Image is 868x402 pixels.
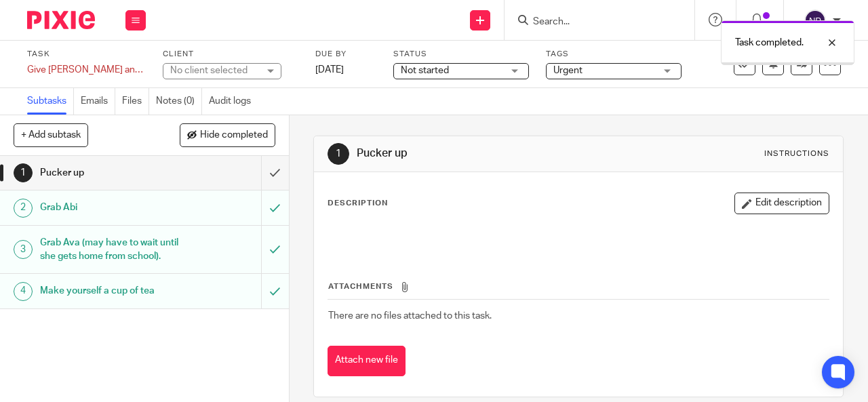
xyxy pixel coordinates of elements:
[40,281,178,301] h1: Make yourself a cup of tea
[27,11,95,29] img: Pixie
[163,49,298,60] label: Client
[27,63,146,77] div: Give [PERSON_NAME] and [PERSON_NAME] a kiss from Mummy Babs
[328,346,406,376] button: Attach new file
[170,64,258,77] div: No client selected
[180,123,275,146] button: Hide completed
[14,199,33,218] div: 2
[328,198,388,209] p: Description
[14,282,33,301] div: 4
[393,49,529,60] label: Status
[122,88,149,115] a: Files
[81,88,115,115] a: Emails
[764,148,829,159] div: Instructions
[328,283,393,290] span: Attachments
[27,88,74,115] a: Subtasks
[14,163,33,182] div: 1
[156,88,202,115] a: Notes (0)
[14,240,33,259] div: 3
[40,197,178,218] h1: Grab Abi
[553,66,583,75] span: Urgent
[200,130,268,141] span: Hide completed
[27,49,146,60] label: Task
[14,123,88,146] button: + Add subtask
[315,65,344,75] span: [DATE]
[40,163,178,183] h1: Pucker up
[328,311,492,321] span: There are no files attached to this task.
[209,88,258,115] a: Audit logs
[804,9,826,31] img: svg%3E
[401,66,449,75] span: Not started
[734,193,829,214] button: Edit description
[357,146,608,161] h1: Pucker up
[315,49,376,60] label: Due by
[328,143,349,165] div: 1
[27,63,146,77] div: Give Abi and Ava a kiss from Mummy Babs
[40,233,178,267] h1: Grab Ava (may have to wait until she gets home from school).
[735,36,804,49] p: Task completed.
